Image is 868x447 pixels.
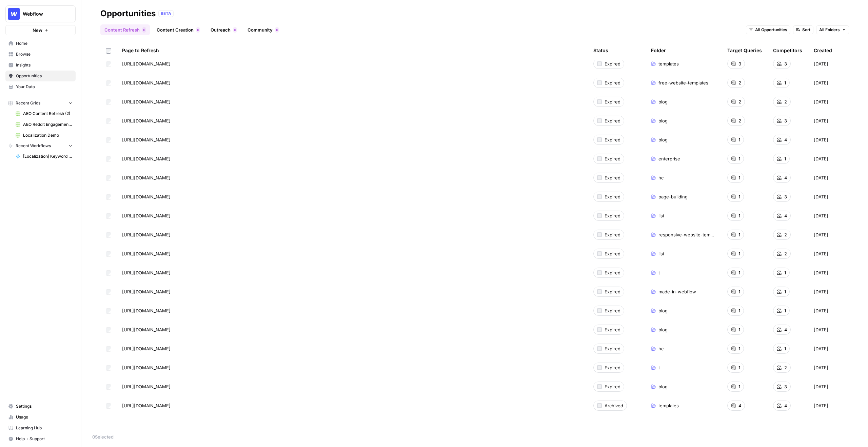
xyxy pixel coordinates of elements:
[784,136,787,143] span: 4
[814,155,828,162] span: [DATE]
[16,425,73,431] span: Learning Hub
[5,5,76,22] button: Workspace: Webflow
[605,136,620,143] span: Expired
[658,288,696,295] span: made-in-webflow
[16,100,40,106] span: Recent Grids
[16,403,73,409] span: Settings
[5,433,76,444] button: Help + Support
[13,151,76,162] a: [Localization] Keyword to Brief
[16,84,73,90] span: Your Data
[5,38,76,49] a: Home
[814,60,828,67] span: [DATE]
[738,174,740,181] span: 1
[5,412,76,423] a: Usage
[727,41,762,60] div: Target Queries
[784,307,786,314] span: 1
[814,193,828,200] span: [DATE]
[100,24,150,35] a: Content Refresh0
[605,174,620,181] span: Expired
[122,288,171,295] span: [URL][DOMAIN_NAME]
[738,288,740,295] span: 1
[23,111,73,117] span: AEO Content Refresh (2)
[33,27,42,34] span: New
[122,402,171,409] span: [URL][DOMAIN_NAME]
[593,41,608,60] div: Status
[784,288,786,295] span: 1
[738,79,741,86] span: 2
[738,155,740,162] span: 1
[784,60,787,67] span: 3
[605,212,620,219] span: Expired
[122,383,171,390] span: [URL][DOMAIN_NAME]
[784,402,787,409] span: 4
[738,231,740,238] span: 1
[814,212,828,219] span: [DATE]
[658,307,668,314] span: blog
[738,345,740,352] span: 1
[784,345,786,352] span: 1
[738,383,740,390] span: 1
[658,231,716,238] span: responsive-website-templates
[605,231,620,238] span: Expired
[784,231,787,238] span: 2
[122,269,171,276] span: [URL][DOMAIN_NAME]
[784,212,787,219] span: 4
[738,136,740,143] span: 1
[276,27,278,33] span: 0
[814,269,828,276] span: [DATE]
[275,27,279,33] div: 0
[13,130,76,141] a: Localization Demo
[746,25,790,34] button: All Opportunities
[122,212,171,219] span: [URL][DOMAIN_NAME]
[814,250,828,257] span: [DATE]
[16,414,73,420] span: Usage
[122,155,171,162] span: [URL][DOMAIN_NAME]
[802,27,810,33] span: Sort
[784,326,787,333] span: 4
[658,60,679,67] span: templates
[605,60,620,67] span: Expired
[658,212,664,219] span: list
[658,383,668,390] span: blog
[5,401,76,412] a: Settings
[738,269,740,276] span: 1
[605,288,620,295] span: Expired
[605,155,620,162] span: Expired
[814,326,828,333] span: [DATE]
[605,402,623,409] span: Archived
[122,60,171,67] span: [URL][DOMAIN_NAME]
[658,117,668,124] span: blog
[784,79,786,86] span: 1
[8,8,20,20] img: Webflow Logo
[814,345,828,352] span: [DATE]
[738,98,741,105] span: 2
[658,155,680,162] span: enterprise
[16,73,73,79] span: Opportunities
[784,193,787,200] span: 3
[784,117,787,124] span: 3
[738,402,741,409] span: 4
[658,269,660,276] span: t
[5,81,76,92] a: Your Data
[738,212,740,219] span: 1
[814,174,828,181] span: [DATE]
[605,98,620,105] span: Expired
[122,117,171,124] span: [URL][DOMAIN_NAME]
[738,250,740,257] span: 1
[122,174,171,181] span: [URL][DOMAIN_NAME]
[814,231,828,238] span: [DATE]
[658,326,668,333] span: blog
[814,307,828,314] span: [DATE]
[738,60,741,67] span: 3
[158,10,174,17] div: BETA
[122,79,171,86] span: [URL][DOMAIN_NAME]
[605,193,620,200] span: Expired
[784,269,786,276] span: 1
[206,24,241,35] a: Outreach0
[142,27,146,33] div: 0
[605,79,620,86] span: Expired
[13,119,76,130] a: AEO Reddit Engagement (6)
[5,71,76,81] a: Opportunities
[122,250,171,257] span: [URL][DOMAIN_NAME]
[13,108,76,119] a: AEO Content Refresh (2)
